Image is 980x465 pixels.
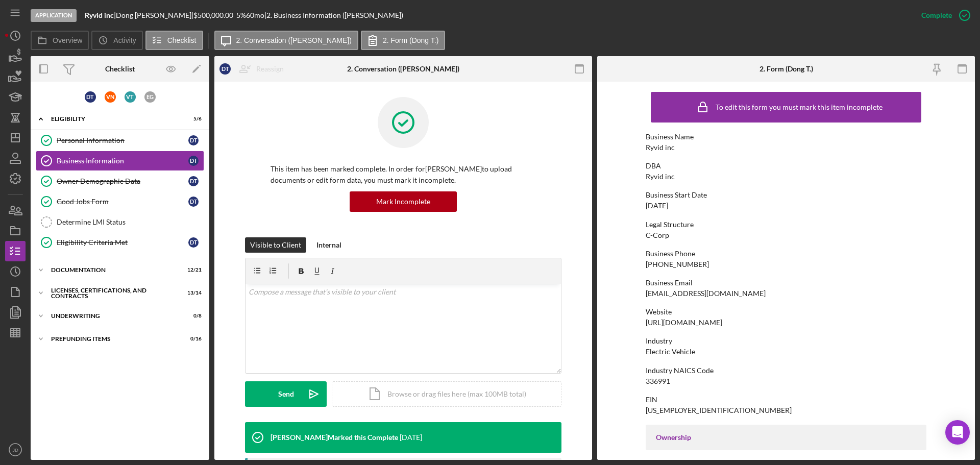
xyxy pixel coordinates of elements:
[57,218,204,226] div: Determine LMI Status
[271,433,398,442] div: [PERSON_NAME] Marked this Complete
[646,319,722,327] div: [URL][DOMAIN_NAME]
[245,381,327,407] button: Send
[646,191,926,199] div: Business Start Date
[646,173,675,181] div: Ryvid inc
[256,59,284,79] div: Reassign
[646,143,675,152] div: Ryvid inc
[36,212,204,232] a: Determine LMI Status
[350,191,457,212] button: Mark Incomplete
[911,5,975,26] button: Complete
[183,290,202,296] div: 13 / 14
[646,279,926,287] div: Business Email
[214,59,294,79] button: DTReassign
[105,65,135,73] div: Checklist
[646,396,926,404] div: EIN
[219,63,231,75] div: D T
[36,171,204,191] a: Owner Demographic DataDT
[53,36,82,44] label: Overview
[236,11,246,19] div: 5 %
[85,91,96,103] div: D T
[400,433,422,442] time: 2025-08-21 17:21
[236,36,352,44] label: 2. Conversation ([PERSON_NAME])
[646,348,695,356] div: Electric Vehicle
[383,36,438,44] label: 2. Form (Dong T.)
[51,116,176,122] div: Eligibility
[188,156,199,166] div: D T
[113,36,136,44] label: Activity
[646,366,926,375] div: Industry NAICS Code
[5,439,26,460] button: JD
[145,31,203,50] button: Checklist
[85,11,114,19] b: Ryvid inc
[250,237,301,253] div: Visible to Client
[278,381,294,407] div: Send
[361,31,445,50] button: 2. Form (Dong T.)
[646,133,926,141] div: Business Name
[57,157,188,165] div: Business Information
[183,313,202,319] div: 0 / 8
[91,31,142,50] button: Activity
[116,11,193,19] div: Dong [PERSON_NAME] |
[57,177,188,185] div: Owner Demographic Data
[656,433,916,442] div: Ownership
[188,197,199,207] div: D T
[193,11,236,19] div: $500,000.00
[31,9,77,22] div: Application
[646,337,926,345] div: Industry
[646,250,926,258] div: Business Phone
[51,313,176,319] div: Underwriting
[271,163,536,186] p: This item has been marked complete. In order for [PERSON_NAME] to upload documents or edit form d...
[716,103,883,111] div: To edit this form you must mark this item incomplete
[57,238,188,247] div: Eligibility Criteria Met
[214,31,358,50] button: 2. Conversation ([PERSON_NAME])
[921,5,952,26] div: Complete
[85,11,116,19] div: |
[646,377,670,385] div: 336991
[188,237,199,248] div: D T
[183,336,202,342] div: 0 / 16
[51,336,176,342] div: Prefunding Items
[36,151,204,171] a: Business InformationDT
[646,260,709,268] div: [PHONE_NUMBER]
[316,237,341,253] div: Internal
[246,11,264,19] div: 60 mo
[105,91,116,103] div: V N
[57,136,188,144] div: Personal Information
[646,406,792,414] div: [US_EMPLOYER_IDENTIFICATION_NUMBER]
[167,36,197,44] label: Checklist
[144,91,156,103] div: E G
[646,221,926,229] div: Legal Structure
[945,420,970,445] div: Open Intercom Messenger
[57,198,188,206] div: Good Jobs Form
[376,191,430,212] div: Mark Incomplete
[183,267,202,273] div: 12 / 21
[188,135,199,145] div: D T
[125,91,136,103] div: V T
[188,176,199,186] div: D T
[646,202,668,210] div: [DATE]
[646,308,926,316] div: Website
[36,191,204,212] a: Good Jobs FormDT
[36,130,204,151] a: Personal InformationDT
[51,267,176,273] div: Documentation
[646,231,669,239] div: C-Corp
[183,116,202,122] div: 5 / 6
[646,162,926,170] div: DBA
[311,237,347,253] button: Internal
[31,31,89,50] button: Overview
[347,65,459,73] div: 2. Conversation ([PERSON_NAME])
[245,237,306,253] button: Visible to Client
[759,65,813,73] div: 2. Form (Dong T.)
[264,11,403,19] div: | 2. Business Information ([PERSON_NAME])
[646,289,766,298] div: [EMAIL_ADDRESS][DOMAIN_NAME]
[51,287,176,299] div: Licenses, Certifications, and Contracts
[12,447,18,453] text: JD
[36,232,204,253] a: Eligibility Criteria MetDT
